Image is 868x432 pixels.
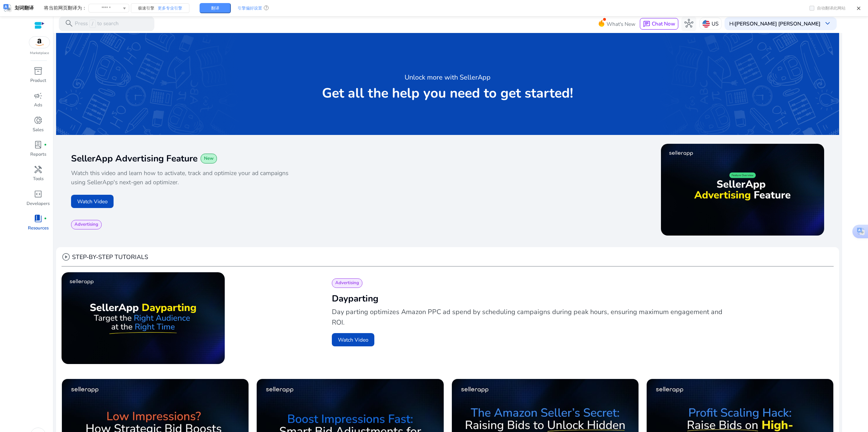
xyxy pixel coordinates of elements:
[62,253,70,261] span: play_circle
[643,20,650,28] span: chat
[44,217,47,220] span: fiber_manual_record
[34,190,42,198] span: code_blocks
[71,169,289,187] p: Watch this video and learn how to activate, track and optimize your ad campaigns using SellerApp'...
[34,140,42,149] span: lab_profile
[332,293,821,305] h2: Dayparting
[33,176,44,183] p: Tools
[712,18,718,30] p: US
[34,67,42,75] span: inventory_2
[26,115,50,139] a: donut_smallSales
[652,20,675,27] span: Chat Now
[30,51,49,56] p: Marketplace
[702,20,710,28] img: us.svg
[34,91,42,100] span: campaign
[322,86,573,101] p: Get all the help you need to get started!
[27,201,50,207] p: Developers
[28,225,49,232] p: Resources
[30,77,46,84] p: Product
[34,214,42,223] span: book_4
[74,222,98,228] span: Advertising
[26,139,50,163] a: lab_profilefiber_manual_recordReports
[71,153,198,165] span: SellerApp Advertising Feature
[75,20,119,28] p: Press to search
[26,65,50,90] a: inventory_2Product
[34,102,42,109] p: Ads
[405,72,491,83] h3: Unlock more with SellerApp
[34,165,42,174] span: handyman
[332,307,724,328] p: Day parting optimizes Amazon PPC ad spend by scheduling campaigns during peak hours, ensuring max...
[684,19,693,28] span: hub
[26,90,50,114] a: campaignAds
[640,18,678,30] button: chatChat Now
[335,280,359,286] span: Advertising
[71,195,114,208] button: Watch Video
[29,37,50,48] img: amazon.svg
[65,19,73,28] span: search
[607,18,635,30] span: What's New
[26,163,50,188] a: handymanTools
[735,20,820,27] b: [PERSON_NAME] [PERSON_NAME]
[89,20,96,28] span: /
[44,143,47,146] span: fiber_manual_record
[26,213,50,237] a: book_4fiber_manual_recordResources
[62,272,225,364] img: maxresdefault.jpg
[681,16,696,31] button: hub
[62,253,148,261] div: STEP-BY-STEP TUTORIALS
[729,21,820,26] p: Hi
[204,156,214,162] span: New
[30,151,46,158] p: Reports
[332,333,374,346] button: Watch Video
[661,144,824,236] img: maxresdefault.jpg
[26,188,50,213] a: code_blocksDevelopers
[823,19,832,28] span: keyboard_arrow_down
[34,116,42,125] span: donut_small
[33,127,44,134] p: Sales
